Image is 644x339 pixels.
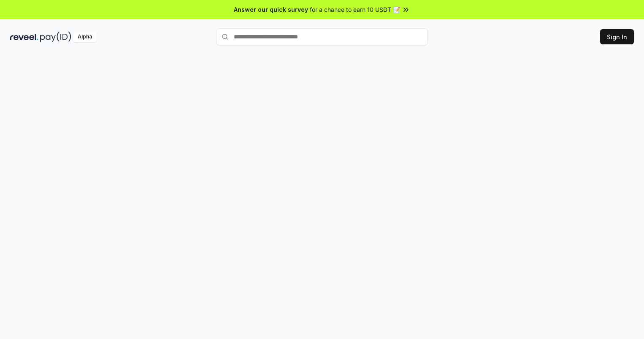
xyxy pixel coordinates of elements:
span: for a chance to earn 10 USDT 📝 [310,5,400,14]
img: reveel_dark [10,32,38,42]
img: pay_id [40,32,71,42]
div: Alpha [73,32,97,42]
button: Sign In [600,29,634,44]
span: Answer our quick survey [234,5,308,14]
